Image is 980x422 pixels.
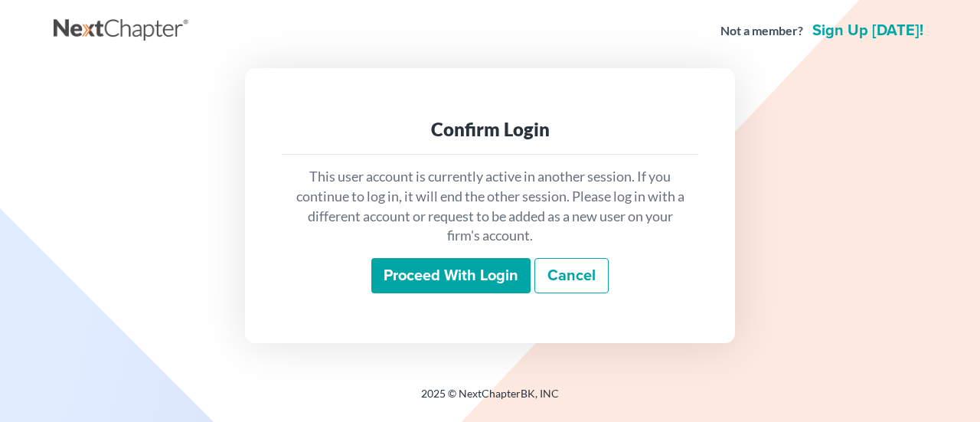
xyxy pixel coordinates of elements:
[294,167,686,246] p: This user account is currently active in another session. If you continue to log in, it will end ...
[720,22,803,40] strong: Not a member?
[371,258,531,293] input: Proceed with login
[534,258,609,293] a: Cancel
[54,386,926,414] div: 2025 © NextChapterBK, INC
[809,23,926,38] a: Sign up [DATE]!
[294,117,686,142] div: Confirm Login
